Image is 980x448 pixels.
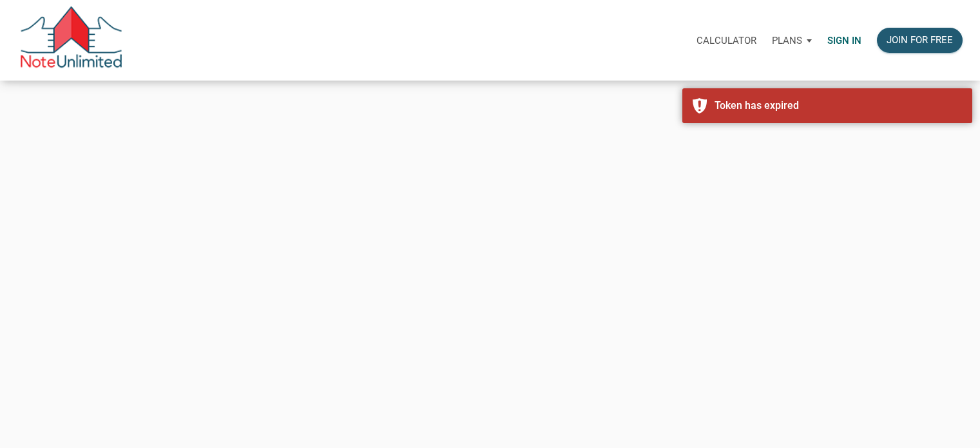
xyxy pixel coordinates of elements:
p: Calculator [697,35,756,46]
button: Plans [764,21,820,60]
a: Join for free [869,20,970,61]
div: Join for free [887,33,953,48]
p: Plans [772,35,802,46]
button: Join for free [877,28,963,53]
a: Plans [764,20,820,61]
a: Calculator [689,20,764,61]
p: Sign in [827,35,861,46]
div: Token has expired [715,98,963,113]
img: NoteUnlimited [19,6,123,74]
a: Sign in [820,20,869,61]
